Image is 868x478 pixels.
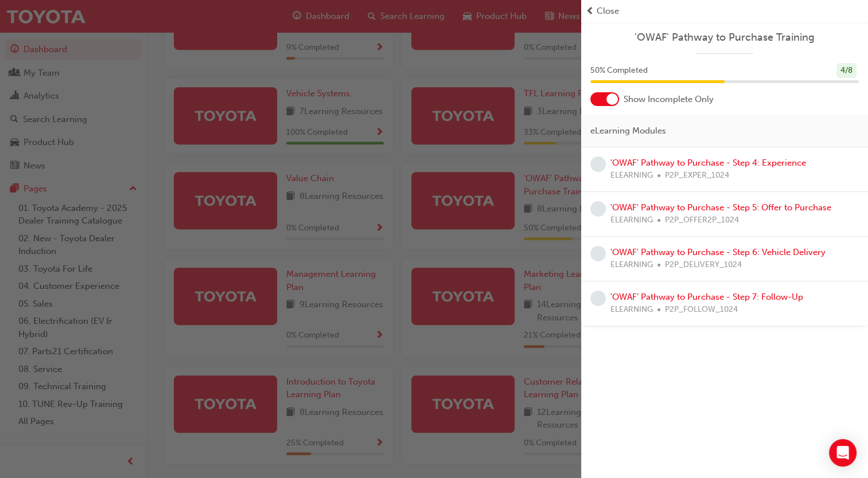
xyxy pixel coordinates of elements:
span: P2P_DELIVERY_1024 [665,258,742,272]
span: learningRecordVerb_NONE-icon [590,246,606,261]
span: eLearning Modules [590,124,666,138]
span: ELEARNING [610,303,653,316]
a: 'OWAF' Pathway to Purchase - Step 6: Vehicle Delivery [610,247,826,257]
span: learningRecordVerb_NONE-icon [590,201,606,217]
a: 'OWAF' Pathway to Purchase - Step 5: Offer to Purchase [610,202,831,213]
span: Show Incomplete Only [624,93,714,106]
div: Open Intercom Messenger [829,439,857,467]
div: 4 / 8 [836,63,857,79]
span: P2P_OFFER2P_1024 [665,214,739,227]
span: ELEARNING [610,169,653,182]
span: ELEARNING [610,258,653,272]
button: prev-iconClose [586,5,863,18]
span: P2P_EXPER_1024 [665,169,729,182]
span: prev-icon [586,5,594,18]
a: 'OWAF' Pathway to Purchase Training [590,31,859,44]
span: learningRecordVerb_NONE-icon [590,156,606,172]
span: 50 % Completed [590,64,648,77]
a: 'OWAF' Pathway to Purchase - Step 7: Follow-Up [610,292,803,302]
span: ELEARNING [610,214,653,227]
span: Close [597,5,619,18]
span: P2P_FOLLOW_1024 [665,303,738,316]
a: 'OWAF' Pathway to Purchase - Step 4: Experience [610,158,806,168]
span: learningRecordVerb_NONE-icon [590,291,606,306]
